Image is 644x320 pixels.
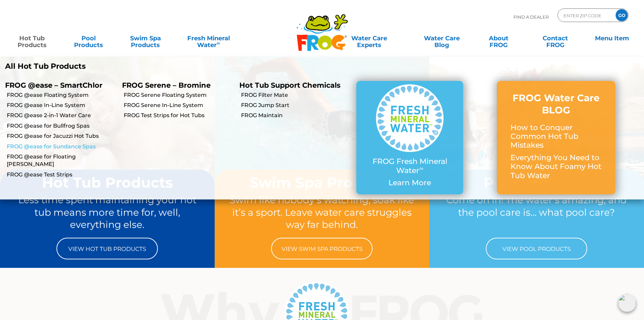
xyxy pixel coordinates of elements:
a: FROG Serene In-Line System [124,102,234,109]
sup: ∞ [217,40,220,46]
p: Everything You Need to Know About Foamy Hot Tub Water [510,153,602,180]
a: FROG Test Strips for Hot Tubs [124,112,234,119]
p: FROG Fresh Mineral Water [370,157,450,175]
a: Menu Item [587,31,637,45]
a: FROG Filter Mate [241,91,351,99]
a: ContactFROG [530,31,580,45]
a: View Pool Products [486,238,587,259]
input: Zip Code Form [563,10,609,20]
p: Come on in! The water’s amazing, and the pool care is… what pool care? [442,194,631,231]
p: Find A Dealer [514,8,549,25]
a: PoolProducts [64,31,114,45]
a: FROG @ease Floating System [7,91,117,99]
p: FROG Serene – Bromine [122,81,229,89]
a: View Hot Tub Products [56,238,158,259]
a: AboutFROG [473,31,524,45]
a: Water CareBlog [416,31,467,45]
a: FROG @ease for Bullfrog Spas [7,122,117,130]
a: FROG Fresh Mineral Water∞ Learn More [370,84,450,191]
p: Less time spent maintaining your hot tub means more time for, well, everything else. [13,194,202,231]
a: FROG @ease for Floating [PERSON_NAME] [7,153,117,168]
a: Hot TubProducts [7,31,57,45]
a: FROG Water Care BLOG How to Conquer Common Hot Tub Mistakes Everything You Need to Know About Foa... [510,92,602,184]
a: FROG @ease 2-in-1 Water Care [7,112,117,119]
a: Fresh MineralWater∞ [177,31,240,45]
a: Swim SpaProducts [120,31,171,45]
a: FROG Jump Start [241,102,351,109]
img: openIcon [618,294,636,312]
a: View Swim Spa Products [271,238,373,259]
a: FROG @ease Test Strips [7,171,117,178]
p: Swim like nobody’s watching, soak like it’s a sport. Leave water care struggles way far behind. [228,194,416,231]
a: Hot Tub Support Chemicals [239,81,340,89]
p: FROG @ease – SmartChlor [5,81,112,89]
p: How to Conquer Common Hot Tub Mistakes [510,123,602,150]
input: GO [616,9,628,21]
a: Water CareExperts [328,31,410,45]
a: FROG @ease for Jacuzzi Hot Tubs [7,132,117,140]
p: Learn More [370,178,450,187]
a: FROG @ease for Sundance Spas [7,143,117,150]
sup: ∞ [419,165,423,172]
a: All Hot Tub Products [5,62,317,71]
a: FROG @ease In-Line System [7,102,117,109]
h3: FROG Water Care BLOG [510,92,602,116]
a: FROG Maintain [241,112,351,119]
a: FROG Serene Floating System [124,91,234,99]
